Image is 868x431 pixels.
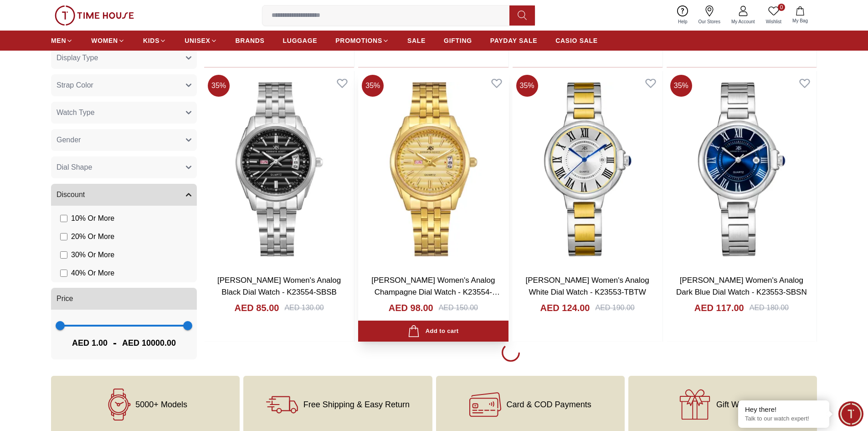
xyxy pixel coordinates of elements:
a: PAYDAY SALE [490,32,537,49]
input: 30% Or More [60,251,67,259]
span: Wishlist [762,18,785,25]
span: 0 [778,4,785,11]
span: WOMEN [91,36,118,45]
input: 40% Or More [60,270,67,277]
a: [PERSON_NAME] Women's Analog Champagne Dial Watch - K23554-GBGC [371,276,500,308]
img: Kenneth Scott Women's Analog Black Dial Watch - K23554-SBSB [204,71,354,267]
span: 35 % [670,75,692,97]
button: Add to cart [358,321,508,342]
button: Strap Color [51,74,197,96]
span: 35 % [516,75,538,97]
a: [PERSON_NAME] Women's Analog Black Dial Watch - K23554-SBSB [217,276,341,296]
a: LUGGAGE [283,32,318,49]
a: UNISEX [185,32,217,49]
span: Watch Type [56,107,95,118]
span: AED 1.00 [72,337,108,349]
div: Add to cart [408,325,458,338]
a: PROMOTIONS [335,32,389,49]
span: Free Shipping & Easy Return [303,400,410,409]
span: LUGGAGE [283,36,318,45]
a: WOMEN [91,32,125,49]
input: 20% Or More [60,233,67,240]
span: My Account [728,18,759,25]
span: 20 % Or More [71,231,114,242]
div: AED 150.00 [439,302,478,313]
span: Price [56,293,73,304]
div: AED 180.00 [750,302,789,313]
button: Discount [51,184,197,206]
span: Help [674,18,691,25]
img: Kenneth Scott Women's Analog White Dial Watch - K23553-TBTW [513,71,663,267]
span: 35 % [208,75,230,97]
p: Talk to our watch expert! [745,415,822,423]
span: 30 % Or More [71,249,114,260]
button: Gender [51,129,197,151]
a: [PERSON_NAME] Women's Analog White Dial Watch - K23553-TBTW [525,276,649,296]
span: KIDS [143,36,159,45]
span: - [108,336,122,350]
span: 40 % Or More [71,268,114,279]
span: Gender [56,135,81,145]
span: Strap Color [56,80,93,91]
span: Discount [56,189,85,200]
h4: AED 124.00 [540,301,590,314]
input: 10% Or More [60,215,67,222]
span: CASIO SALE [555,36,598,45]
span: UNISEX [185,36,210,45]
span: Gift Wrapping [716,400,766,409]
a: CASIO SALE [555,32,598,49]
img: Kenneth Scott Women's Analog Champagne Dial Watch - K23554-GBGC [358,71,508,267]
button: Dial Shape [51,156,197,178]
a: GIFTING [444,32,472,49]
span: PROMOTIONS [335,36,382,45]
div: AED 130.00 [284,302,324,313]
a: Help [673,4,693,27]
span: 35 % [362,75,384,97]
h4: AED 98.00 [389,301,433,314]
button: Watch Type [51,102,197,124]
span: Card & COD Payments [507,400,591,409]
a: MEN [51,32,73,49]
a: BRANDS [236,32,265,49]
button: Price [51,288,197,310]
span: My Bag [789,17,812,24]
span: MEN [51,36,66,45]
span: GIFTING [444,36,472,45]
a: 0Wishlist [760,4,787,27]
span: 10 % Or More [71,213,114,224]
div: Hey there! [745,405,822,414]
span: PAYDAY SALE [490,36,537,45]
a: KIDS [143,32,166,49]
div: Chat Widget [838,401,863,426]
span: Dial Shape [56,162,92,173]
a: SALE [407,32,426,49]
span: Display Type [56,52,98,63]
img: Kenneth Scott Women's Analog Dark Blue Dial Watch - K23553-SBSN [667,71,817,267]
span: Our Stores [695,18,724,25]
img: ... [55,5,134,26]
button: Display Type [51,47,197,69]
span: 5000+ Models [135,400,187,409]
a: [PERSON_NAME] Women's Analog Dark Blue Dial Watch - K23553-SBSN [676,276,807,296]
span: BRANDS [236,36,265,45]
span: SALE [407,36,426,45]
h4: AED 85.00 [235,301,279,314]
a: Our Stores [693,4,726,27]
h4: AED 117.00 [694,301,744,314]
span: AED 10000.00 [122,337,176,349]
div: AED 190.00 [595,302,634,313]
button: My Bag [787,5,813,26]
